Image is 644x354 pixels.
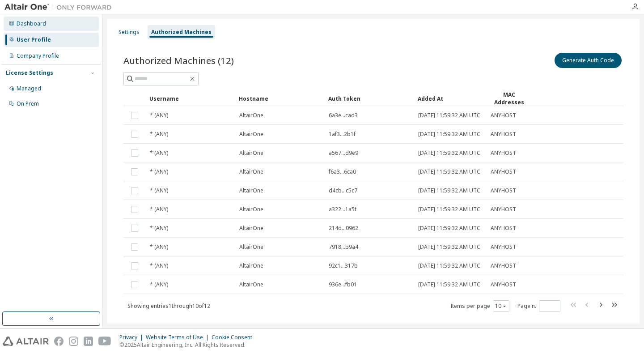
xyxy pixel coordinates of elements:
[329,206,356,213] span: a322...1a5f
[491,225,516,232] span: ANYHOST
[54,337,64,346] img: facebook.svg
[418,225,480,232] span: [DATE] 11:59:32 AM UTC
[212,334,258,341] div: Cookie Consent
[418,149,480,157] span: [DATE] 11:59:32 AM UTC
[491,262,516,269] span: ANYHOST
[119,341,258,349] p: © 2025 Altair Engineering, Inc. All Rights Reserved.
[6,69,53,77] div: License Settings
[150,187,168,194] span: * (ANY)
[150,131,168,138] span: * (ANY)
[329,149,358,157] span: a567...d9e9
[418,168,480,175] span: [DATE] 11:59:32 AM UTC
[150,206,168,213] span: * (ANY)
[239,262,263,269] span: AltairOne
[418,262,480,269] span: [DATE] 11:59:32 AM UTC
[17,20,46,27] div: Dashboard
[239,112,263,119] span: AltairOne
[239,243,263,251] span: AltairOne
[239,131,263,138] span: AltairOne
[239,206,263,213] span: AltairOne
[123,54,234,67] span: Authorized Machines (12)
[149,91,232,106] div: Username
[69,337,78,346] img: instagram.svg
[150,149,168,157] span: * (ANY)
[146,334,212,341] div: Website Terms of Use
[329,131,356,138] span: 1af3...2b1f
[418,131,480,138] span: [DATE] 11:59:32 AM UTC
[418,281,480,288] span: [DATE] 11:59:32 AM UTC
[491,112,516,119] span: ANYHOST
[119,334,146,341] div: Privacy
[17,85,41,92] div: Managed
[150,262,168,269] span: * (ANY)
[239,281,263,288] span: AltairOne
[418,206,480,213] span: [DATE] 11:59:32 AM UTC
[127,302,210,310] span: Showing entries 1 through 10 of 12
[495,303,507,310] button: 10
[3,337,49,346] img: altair_logo.svg
[150,243,168,251] span: * (ANY)
[329,262,358,269] span: 92c1...317b
[491,131,516,138] span: ANYHOST
[17,52,59,60] div: Company Profile
[418,243,480,251] span: [DATE] 11:59:32 AM UTC
[84,337,93,346] img: linkedin.svg
[119,29,140,36] div: Settings
[329,243,358,251] span: 7918...b9a4
[239,149,263,157] span: AltairOne
[329,168,356,175] span: f6a3...6ca0
[491,187,516,194] span: ANYHOST
[17,36,51,43] div: User Profile
[4,3,116,12] img: Altair One
[329,112,358,119] span: 6a3e...cad3
[491,168,516,175] span: ANYHOST
[517,300,560,312] span: Page n.
[17,100,39,107] div: On Prem
[328,91,411,106] div: Auth Token
[329,187,357,194] span: d4cb...c5c7
[418,187,480,194] span: [DATE] 11:59:32 AM UTC
[239,225,263,232] span: AltairOne
[151,29,212,36] div: Authorized Machines
[555,53,622,68] button: Generate Auth Code
[150,225,168,232] span: * (ANY)
[239,91,321,106] div: Hostname
[491,149,516,157] span: ANYHOST
[491,243,516,251] span: ANYHOST
[329,225,358,232] span: 214d...0962
[150,168,168,175] span: * (ANY)
[450,300,509,312] span: Items per page
[150,281,168,288] span: * (ANY)
[150,112,168,119] span: * (ANY)
[418,91,483,106] div: Added At
[329,281,357,288] span: 936e...fb01
[418,112,480,119] span: [DATE] 11:59:32 AM UTC
[491,281,516,288] span: ANYHOST
[239,187,263,194] span: AltairOne
[491,206,516,213] span: ANYHOST
[490,91,528,106] div: MAC Addresses
[98,337,111,346] img: youtube.svg
[239,168,263,175] span: AltairOne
